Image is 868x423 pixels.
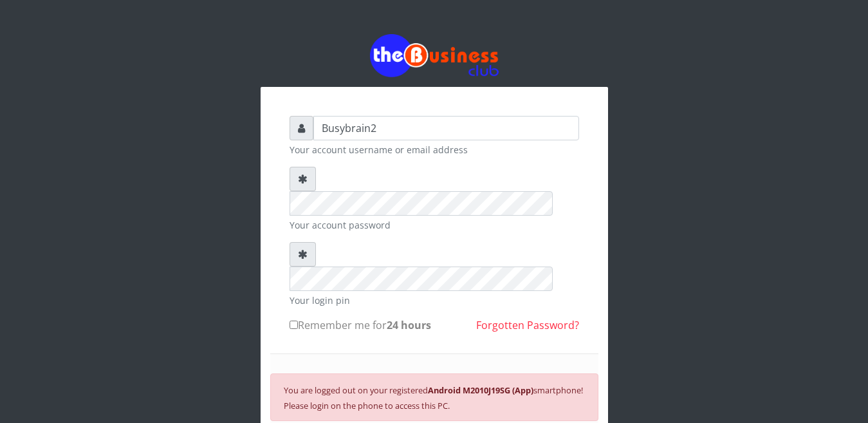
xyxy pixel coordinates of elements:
[290,143,579,156] small: Your account username or email address
[284,384,583,411] small: You are logged out on your registered smartphone! Please login on the phone to access this PC.
[290,218,579,232] small: Your account password
[428,384,533,396] b: Android M2010J19SG (App)
[387,318,431,332] b: 24 hours
[290,317,431,333] label: Remember me for
[290,321,298,329] input: Remember me for24 hours
[476,318,579,332] a: Forgotten Password?
[290,294,579,307] small: Your login pin
[313,116,579,140] input: Username or email address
